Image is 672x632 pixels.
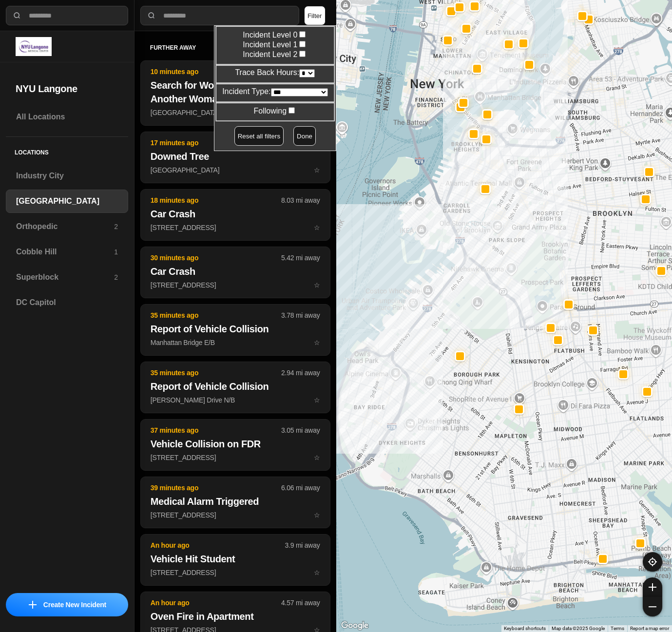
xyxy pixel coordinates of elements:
[281,195,320,205] p: 8.03 mi away
[234,126,284,146] button: Reset all filters
[140,453,330,461] a: 37 minutes ago3.05 mi awayVehicle Collision on FDR[STREET_ADDRESS]star
[6,215,128,238] a: Orthopedic2
[222,30,327,39] label: Incident Level 0
[151,552,320,566] h2: Vehicle Hit Student
[6,266,128,289] a: Superblock2
[140,511,330,519] a: 39 minutes ago6.06 mi awayMedical Alarm Triggered[STREET_ADDRESS]star
[151,425,281,435] p: 37 minutes ago
[314,281,320,289] span: star
[151,437,320,451] h2: Vehicle Collision on FDR
[12,11,22,20] img: search
[151,453,320,462] p: [STREET_ADDRESS]
[293,126,316,146] button: Done
[314,224,320,231] span: star
[140,281,330,289] a: 30 minutes ago5.42 mi awayCar Crash[STREET_ADDRESS]star
[140,419,330,471] button: 37 minutes ago3.05 mi awayVehicle Collision on FDR[STREET_ADDRESS]star
[151,495,320,508] h2: Medical Alarm Triggered
[151,138,281,148] p: 17 minutes ago
[140,247,330,298] button: 30 minutes ago5.42 mi awayCar Crash[STREET_ADDRESS]star
[299,31,306,38] input: Incident Level 0
[151,165,320,175] p: [GEOGRAPHIC_DATA]
[314,569,320,576] span: star
[140,223,330,231] a: 18 minutes ago8.03 mi awayCar Crash[STREET_ADDRESS]star
[16,246,114,258] h3: Cobble Hill
[6,164,128,188] a: Industry City
[151,223,320,232] p: [STREET_ADDRESS]
[281,310,320,320] p: 3.78 mi away
[314,339,320,346] span: star
[16,271,114,283] h3: Superblock
[281,368,320,378] p: 2.94 mi away
[222,87,327,96] label: Incident Type:
[151,265,320,278] h2: Car Crash
[6,291,128,314] a: DC Capitol
[299,41,306,47] input: Incident Level 1
[6,240,128,264] a: Cobble Hill1
[16,37,52,56] img: logo
[648,557,657,566] img: recenter
[29,601,37,609] img: icon
[6,593,128,616] button: iconCreate New Incident
[222,39,327,49] label: Incident Level 1
[314,396,320,404] span: star
[151,322,320,336] h2: Report of Vehicle Collision
[151,540,285,550] p: An hour ago
[649,603,656,611] img: zoom-out
[281,253,320,263] p: 5.42 mi away
[140,60,330,126] button: 10 minutes ago2.24 mi awaySearch for Woman Who Stabbed Another Woman, Fled[GEOGRAPHIC_DATA]star
[6,137,128,164] h5: Locations
[140,568,330,576] a: An hour ago3.9 mi awayVehicle Hit Student[STREET_ADDRESS]star
[114,247,118,257] p: 1
[151,78,320,106] h2: Search for Woman Who Stabbed Another Woman, Fled
[16,221,114,232] h3: Orthopedic
[304,6,326,25] button: Filter
[140,304,330,356] button: 35 minutes ago3.78 mi awayReport of Vehicle CollisionManhattan Bridge E/Bstar
[643,577,662,597] button: zoom-in
[281,598,320,608] p: 4.57 mi away
[151,395,320,405] p: [PERSON_NAME] Drive N/B
[140,477,330,528] button: 39 minutes ago6.06 mi awayMedical Alarm Triggered[STREET_ADDRESS]star
[140,166,330,174] a: 17 minutes ago3.49 mi awayDowned Tree[GEOGRAPHIC_DATA]star
[339,619,371,632] img: Google
[151,598,281,608] p: An hour ago
[140,396,330,404] a: 35 minutes ago2.94 mi awayReport of Vehicle Collision[PERSON_NAME] Drive N/Bstar
[151,368,281,378] p: 35 minutes ago
[151,568,320,577] p: [STREET_ADDRESS]
[271,88,328,96] select: Incident Type:
[43,600,106,610] p: Create New Incident
[314,166,320,174] span: star
[222,49,327,59] label: Incident Level 2
[254,107,297,115] label: Following
[151,310,281,320] p: 35 minutes ago
[611,626,624,631] a: Terms (opens in new tab)
[281,425,320,435] p: 3.05 mi away
[151,483,281,493] p: 39 minutes ago
[649,583,656,591] img: zoom-in
[16,170,118,182] h3: Industry City
[281,483,320,493] p: 6.06 mi away
[552,626,605,631] span: Map data ©2025 Google
[151,338,320,347] p: Manhattan Bridge E/B
[6,105,128,129] a: All Locations
[140,534,330,586] button: An hour ago3.9 mi awayVehicle Hit Student[STREET_ADDRESS]star
[16,111,118,123] h3: All Locations
[151,510,320,520] p: [STREET_ADDRESS]
[6,190,128,213] a: [GEOGRAPHIC_DATA]
[114,222,118,231] p: 2
[151,67,281,77] p: 10 minutes ago
[147,11,156,20] img: search
[314,511,320,519] span: star
[643,552,662,572] button: recenter
[151,207,320,221] h2: Car Crash
[151,108,320,117] p: [GEOGRAPHIC_DATA]
[114,272,118,282] p: 2
[16,195,118,207] h3: [GEOGRAPHIC_DATA]
[140,362,330,413] button: 35 minutes ago2.94 mi awayReport of Vehicle Collision[PERSON_NAME] Drive N/Bstar
[140,108,330,116] a: 10 minutes ago2.24 mi awaySearch for Woman Who Stabbed Another Woman, Fled[GEOGRAPHIC_DATA]star
[504,625,546,632] button: Keyboard shortcuts
[630,626,669,631] a: Report a map error
[140,338,330,346] a: 35 minutes ago3.78 mi awayReport of Vehicle CollisionManhattan Bridge E/Bstar
[339,619,371,632] a: Open this area in Google Maps (opens a new window)
[151,195,281,205] p: 18 minutes ago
